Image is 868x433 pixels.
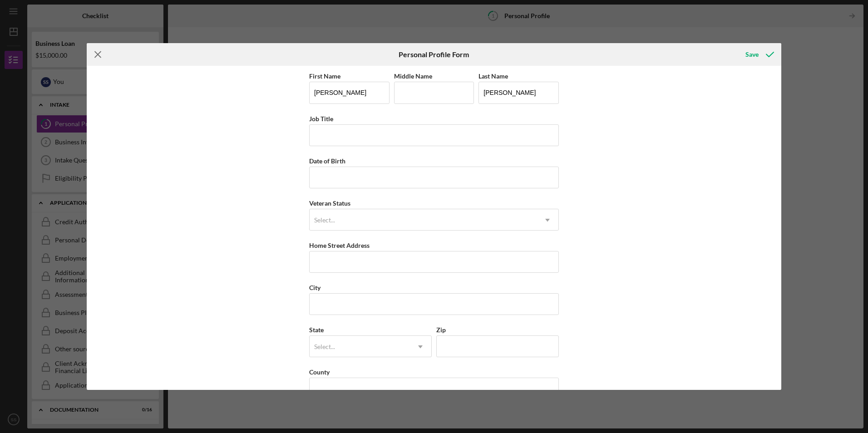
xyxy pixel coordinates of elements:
[478,72,508,80] label: Last Name
[314,343,335,350] div: Select...
[309,284,321,291] label: City
[745,45,759,64] div: Save
[394,72,432,80] label: Middle Name
[436,326,446,334] label: Zip
[309,72,340,80] label: First Name
[309,115,333,123] label: Job Title
[309,241,370,249] label: Home Street Address
[399,50,469,59] h6: Personal Profile Form
[309,368,330,376] label: County
[309,157,345,165] label: Date of Birth
[736,45,781,64] button: Save
[314,216,335,224] div: Select...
